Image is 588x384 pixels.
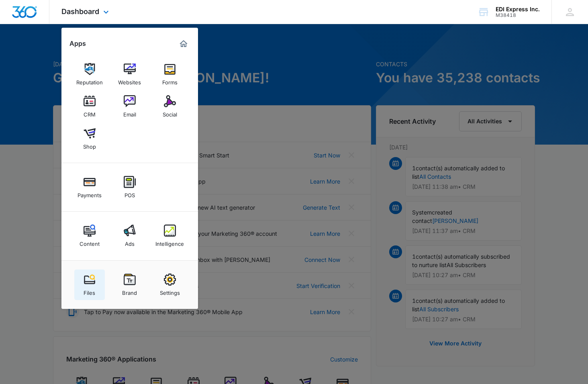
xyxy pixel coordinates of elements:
a: Websites [114,59,145,90]
div: POS [125,188,135,198]
div: Email [123,107,136,118]
a: Settings [155,270,185,300]
a: Brand [114,270,145,300]
a: Payments [74,172,105,202]
a: Marketing 360® Dashboard [177,37,190,50]
div: Websites [118,75,141,86]
div: Intelligence [155,237,184,247]
div: account name [496,6,540,12]
a: Ads [114,221,145,251]
div: Reputation [76,75,103,86]
h2: Apps [69,40,86,47]
div: Content [80,237,100,247]
a: Content [74,221,105,251]
a: Social [155,91,185,122]
div: Shop [83,139,96,150]
div: account id [496,12,540,18]
a: CRM [74,91,105,122]
a: Intelligence [155,221,185,251]
div: Forms [162,75,178,86]
span: Dashboard [61,7,99,16]
a: Forms [155,59,185,90]
div: Brand [122,286,137,296]
a: Email [114,91,145,122]
div: CRM [84,107,96,118]
div: Payments [78,188,102,198]
div: Ads [125,237,135,247]
div: Settings [160,286,180,296]
a: POS [114,172,145,202]
a: Shop [74,123,105,154]
div: Files [84,286,95,296]
div: Social [163,107,177,118]
a: Files [74,270,105,300]
a: Reputation [74,59,105,90]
